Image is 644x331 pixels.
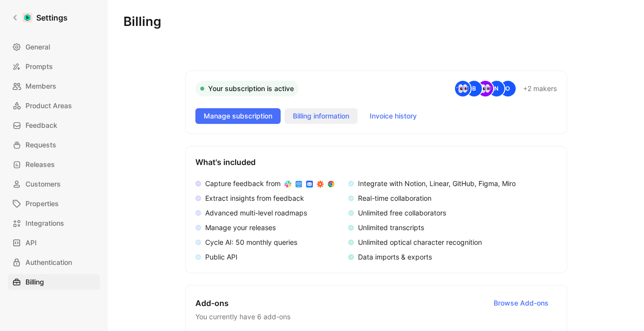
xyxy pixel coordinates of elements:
div: Unlimited optical character recognition [358,236,482,248]
span: Prompts [25,61,53,72]
div: O [500,81,516,96]
div: Your subscription is active [195,81,299,96]
div: +2 makers [523,83,557,95]
h1: Settings [36,12,68,24]
span: Authentication [25,257,72,268]
div: Manage your releases [205,222,276,234]
div: Cycle AI: 50 monthly queries [205,236,297,248]
span: General [25,41,50,53]
a: Requests [8,137,100,153]
a: Prompts [8,59,100,74]
a: Releases [8,157,100,172]
img: avatar [477,81,493,96]
div: Advanced multi-level roadmaps [205,207,307,219]
span: Requests [25,139,56,151]
span: Manage subscription [204,110,272,122]
span: Browse Add-ons [494,297,549,309]
h3: You currently have 6 add-ons [195,311,557,323]
a: Members [8,78,100,94]
a: Billing [8,274,100,290]
span: Properties [25,198,59,210]
a: Integrations [8,215,100,231]
span: Integrations [25,217,64,229]
button: Manage subscription [195,108,281,124]
div: Unlimited transcripts [358,222,424,234]
span: API [25,237,37,249]
h2: What's included [195,156,557,168]
h1: Billing [123,16,628,27]
div: Integrate with Notion, Linear, GitHub, Figma, Miro [358,178,516,189]
span: Feedback [25,119,57,131]
a: Settings [8,8,72,27]
span: Billing information [293,110,349,122]
div: Unlimited free collaborators [358,207,446,219]
h2: Add-ons [195,295,557,311]
a: API [8,235,100,251]
span: Capture feedback from [205,179,281,188]
span: Product Areas [25,100,72,112]
a: Product Areas [8,98,100,114]
div: B [466,81,482,96]
a: Authentication [8,255,100,270]
div: Public API [205,251,238,263]
span: Members [25,80,56,92]
button: Browse Add-ons [485,295,557,311]
span: Billing [25,276,44,288]
span: Invoice history [370,110,417,122]
div: Real-time collaboration [358,192,431,204]
img: avatar [455,81,471,96]
a: General [8,39,100,55]
a: Feedback [8,118,100,133]
a: Properties [8,196,100,212]
a: Customers [8,176,100,192]
div: Extract insights from feedback [205,192,304,204]
div: Data imports & exports [358,251,432,263]
span: Customers [25,178,61,190]
span: Releases [25,159,55,170]
button: Billing information [285,108,358,124]
div: N [489,81,504,96]
button: Invoice history [361,108,425,124]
